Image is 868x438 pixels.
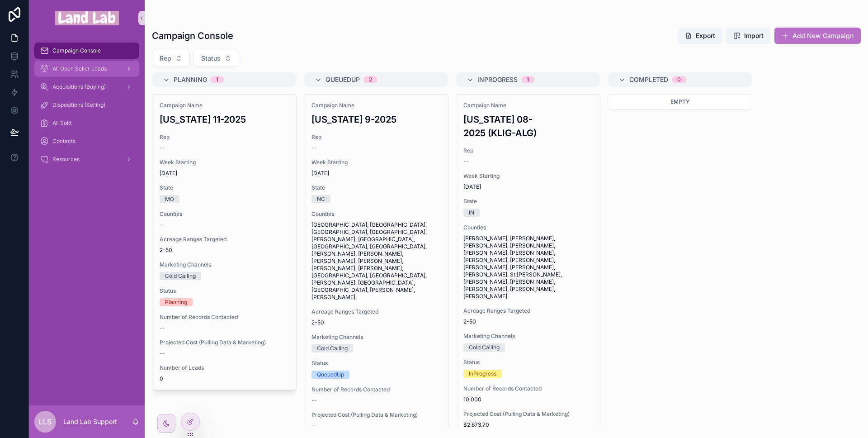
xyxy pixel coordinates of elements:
[463,102,593,109] span: Campaign Name
[52,119,71,127] span: All Sold
[63,417,117,426] p: Land Lab Support
[463,385,593,392] span: Number of Records Contacted
[34,61,139,77] a: All Open Seller Leads
[201,54,221,63] span: Status
[160,113,289,126] h3: [US_STATE] 11-2025
[39,416,52,427] span: LLS
[160,184,289,191] span: State
[165,195,174,203] div: MO
[311,360,441,367] span: Status
[463,396,593,403] span: 10,000
[463,307,593,314] span: Acreage Ranges Targeted
[311,221,441,301] span: [GEOGRAPHIC_DATA], [GEOGRAPHIC_DATA], [GEOGRAPHIC_DATA], [GEOGRAPHIC_DATA], [PERSON_NAME], [GEOGR...
[160,102,289,109] span: Campaign Name
[29,36,145,179] div: scrollable content
[55,11,119,25] img: App logo
[744,31,764,40] span: Import
[311,210,441,218] span: Counties
[160,324,165,332] span: --
[34,97,139,113] a: Dispositions (Selling)
[311,308,441,315] span: Acreage Ranges Targeted
[311,319,441,326] span: 2-50
[317,371,344,379] div: QueuedUp
[317,344,348,352] div: Cold Calling
[463,113,593,140] h3: [US_STATE] 08-2025 (KLIG-ALG)
[160,210,289,218] span: Counties
[160,339,289,346] span: Projected Cost (Pulling Data & Marketing)
[311,113,441,126] h3: [US_STATE] 9-2025
[463,318,593,325] span: 2-50
[527,76,529,83] div: 1
[311,184,441,191] span: State
[52,138,75,145] span: Contacts
[463,359,593,366] span: Status
[165,272,196,280] div: Cold Calling
[311,397,317,404] span: --
[317,195,325,203] div: NC
[34,151,139,167] a: Resources
[678,28,722,44] button: Export
[160,159,289,166] span: Week Starting
[463,421,593,428] span: $2,673.70
[152,29,233,42] h1: Campaign Console
[463,172,593,180] span: Week Starting
[160,287,289,295] span: Status
[52,156,80,163] span: Resources
[311,133,441,141] span: Rep
[160,314,289,321] span: Number of Records Contacted
[311,333,441,341] span: Marketing Channels
[463,224,593,231] span: Counties
[160,261,289,268] span: Marketing Channels
[469,209,474,217] div: IN
[34,115,139,131] a: All Sold
[160,144,165,152] span: --
[160,133,289,141] span: Rep
[670,98,689,105] span: Empty
[726,28,771,44] button: Import
[469,343,500,352] div: Cold Calling
[311,102,441,109] span: Campaign Name
[165,298,187,306] div: Planning
[311,386,441,393] span: Number of Records Contacted
[34,133,139,149] a: Contacts
[160,350,165,357] span: --
[463,198,593,205] span: State
[216,76,218,83] div: 1
[160,170,289,177] span: [DATE]
[463,158,469,165] span: --
[463,147,593,154] span: Rep
[160,364,289,371] span: Number of Leads
[160,375,289,382] span: 0
[160,247,289,254] span: 2-50
[774,28,861,44] button: Add New Campaign
[477,75,518,84] span: InProgress
[34,79,139,95] a: Acquisitions (Buying)
[629,75,668,84] span: Completed
[677,76,681,83] div: 0
[463,183,593,190] span: [DATE]
[311,170,441,177] span: [DATE]
[369,76,372,83] div: 2
[152,50,190,67] button: Select Button
[34,43,139,59] a: Campaign Console
[193,50,239,67] button: Select Button
[52,65,107,72] span: All Open Seller Leads
[469,370,496,378] div: InProgress
[52,101,105,109] span: Dispositions (Selling)
[52,83,106,90] span: Acquisitions (Buying)
[463,410,593,418] span: Projected Cost (Pulling Data & Marketing)
[311,159,441,166] span: Week Starting
[152,94,297,390] a: Campaign Name[US_STATE] 11-2025Rep--Week Starting[DATE]StateMOCounties--Acreage Ranges Targeted2-...
[463,333,593,340] span: Marketing Channels
[325,75,360,84] span: QueuedUp
[160,236,289,243] span: Acreage Ranges Targeted
[311,422,317,429] span: --
[311,411,441,419] span: Projected Cost (Pulling Data & Marketing)
[463,235,593,300] span: [PERSON_NAME], [PERSON_NAME], [PERSON_NAME], [PERSON_NAME], [PERSON_NAME], [PERSON_NAME], [PERSON...
[160,54,171,63] span: Rep
[160,221,165,229] span: --
[311,144,317,152] span: --
[174,75,207,84] span: Planning
[52,47,101,54] span: Campaign Console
